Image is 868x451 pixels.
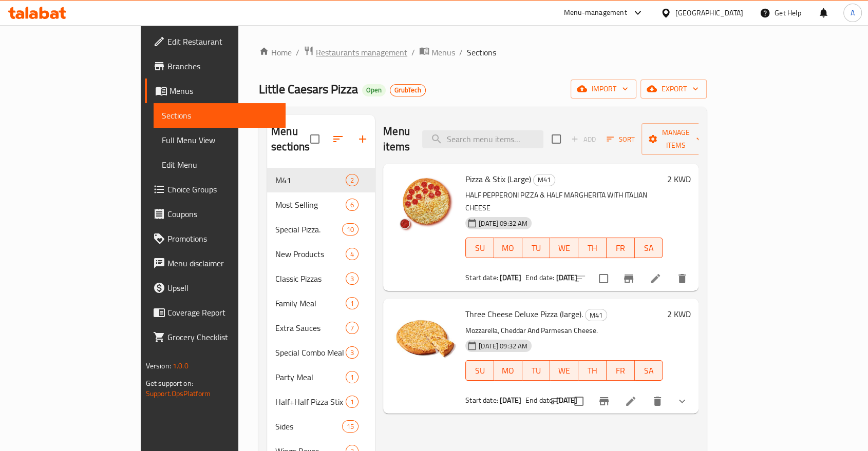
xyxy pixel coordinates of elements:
span: A [851,7,855,18]
span: Select all sections [304,128,326,150]
button: WE [550,238,578,258]
span: Version: [146,359,171,372]
button: Branch-specific-item [616,266,641,291]
span: TH [582,363,602,378]
div: Party Meal1 [267,365,375,389]
span: Select section [545,128,567,150]
a: Sections [154,103,286,128]
span: import [579,83,628,95]
span: Promotions [167,232,277,245]
a: Restaurants management [304,46,407,59]
img: Three Cheese Deluxe Pizza (large). [391,307,457,372]
div: Half+Half Pizza Stix1 [267,389,375,414]
div: items [346,322,358,334]
svg: Show Choices [676,395,688,407]
button: delete [670,266,694,291]
span: GrubTech [390,86,425,94]
button: show more [670,389,694,414]
span: 15 [343,422,358,432]
span: Extra Sauces [275,322,346,334]
span: M41 [586,309,607,321]
a: Promotions [145,226,286,251]
span: 1 [346,372,358,382]
a: Grocery Checklist [145,325,286,349]
h2: Menu sections [271,124,310,154]
span: Branches [167,60,277,72]
span: Party Meal [275,371,346,383]
div: Half+Half Pizza Stix [275,396,346,408]
button: TH [578,360,607,381]
span: Grocery Checklist [167,331,277,343]
span: M41 [275,174,346,186]
span: Menus [431,46,455,58]
span: Classic Pizzas [275,272,346,285]
div: Classic Pizzas3 [267,266,375,291]
a: Upsell [145,276,286,300]
div: Special Pizza. [275,223,342,236]
div: items [346,272,358,285]
span: Three Cheese Deluxe Pizza (large). [465,306,583,322]
span: Sides [275,420,342,433]
span: 10 [343,225,358,234]
button: export [640,80,707,99]
div: New Products4 [267,242,375,266]
div: Special Pizza.10 [267,217,375,242]
span: Start date: [465,271,498,284]
span: Upsell [167,282,277,294]
span: Coupons [167,208,277,220]
button: WE [550,360,578,381]
div: Family Meal1 [267,291,375,316]
input: search [422,130,543,148]
span: Coverage Report [167,306,277,319]
div: items [346,396,358,408]
span: Manage items [650,126,702,152]
span: [DATE] 09:32 AM [475,341,532,351]
div: [GEOGRAPHIC_DATA] [675,7,743,18]
div: items [346,174,358,186]
button: FR [607,238,635,258]
div: items [346,199,358,211]
span: 7 [346,323,358,333]
span: Sections [467,46,496,58]
button: Sort [604,131,637,147]
span: 2 [346,175,358,185]
button: MO [494,360,522,381]
span: FR [611,241,631,256]
span: WE [554,241,574,256]
span: 1.0.0 [173,359,188,372]
span: SA [639,363,659,378]
button: SA [635,238,663,258]
button: MO [494,238,522,258]
span: SA [639,241,659,256]
li: / [411,46,415,58]
a: Coupons [145,202,286,226]
div: Sides15 [267,414,375,439]
div: M41 [585,309,607,321]
p: HALF PEPPERONI PIZZA & HALF MARGHERITA WITH ITALIAN CHEESE [465,189,663,214]
span: Most Selling [275,199,346,211]
button: SA [635,360,663,381]
span: 3 [346,348,358,358]
a: Edit Menu [154,152,286,177]
h6: 2 KWD [667,307,690,321]
b: [DATE] [500,394,521,407]
button: Branch-specific-item [592,389,616,414]
span: Little Caesars Pizza [259,77,358,101]
button: delete [645,389,670,414]
span: Special Combo Meal [275,346,346,359]
a: Edit menu item [649,272,662,285]
span: End date: [525,394,554,407]
span: FR [611,363,631,378]
span: Full Menu View [162,134,277,146]
div: Menu-management [564,7,627,19]
div: items [342,420,358,433]
a: Branches [145,54,286,79]
li: / [296,46,299,58]
a: Menu disclaimer [145,251,286,276]
div: M412 [267,168,375,192]
span: Pizza & Stix (Large) [465,171,531,187]
button: SU [465,360,494,381]
span: Restaurants management [316,46,407,58]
